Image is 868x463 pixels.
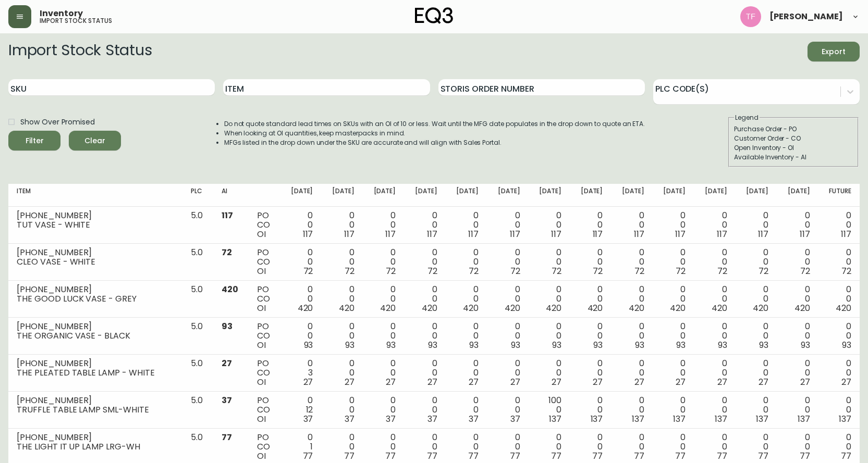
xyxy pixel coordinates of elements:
div: 0 0 [412,211,437,239]
span: 37 [510,413,520,425]
div: 0 0 [371,359,396,387]
div: 0 0 [578,359,603,387]
div: Customer Order - CO [734,134,853,143]
div: 0 0 [827,211,851,239]
div: 0 0 [412,322,437,350]
span: 420 [339,302,354,314]
span: 420 [670,302,686,314]
div: 0 0 [785,396,810,424]
div: 0 0 [827,285,851,313]
div: 0 1 [288,433,313,461]
img: logo [415,7,454,24]
span: [PERSON_NAME] [769,12,843,21]
div: 0 0 [537,248,561,276]
div: 0 0 [329,211,354,239]
span: 27 [345,376,354,388]
div: Available Inventory - AI [734,153,853,162]
span: 72 [800,265,810,277]
div: Filter [26,134,44,147]
span: 72 [759,265,768,277]
div: 0 0 [371,396,396,424]
span: 72 [386,265,396,277]
span: 420 [588,302,603,314]
span: 137 [673,413,686,425]
span: 77 [303,450,313,462]
span: OI [257,413,266,425]
div: 0 0 [702,359,727,387]
div: 0 0 [661,248,686,276]
div: PO CO [257,359,272,387]
div: [PHONE_NUMBER] [17,248,174,257]
div: 0 0 [702,396,727,424]
span: Show Over Promised [20,117,95,128]
div: THE ORGANIC VASE - BLACK [17,331,174,341]
span: 37 [222,394,232,406]
div: 0 0 [578,396,603,424]
div: 0 0 [371,322,396,350]
div: 0 0 [744,322,768,350]
span: 27 [593,376,603,388]
div: 0 0 [412,248,437,276]
div: 0 0 [288,322,313,350]
td: 5.0 [182,207,213,244]
span: 72 [676,265,686,277]
li: Do not quote standard lead times on SKUs with an OI of 10 or less. Wait until the MFG date popula... [224,119,645,129]
div: 0 0 [495,433,520,461]
div: 0 0 [744,285,768,313]
div: 0 0 [578,322,603,350]
th: [DATE] [487,184,528,207]
div: 0 0 [785,248,810,276]
div: 0 0 [827,433,851,461]
span: 72 [634,265,644,277]
span: 72 [552,265,561,277]
div: PO CO [257,396,272,424]
span: 77 [551,450,561,462]
div: [PHONE_NUMBER] [17,285,174,294]
td: 5.0 [182,355,213,392]
span: 27 [634,376,644,388]
span: 77 [634,450,644,462]
td: 5.0 [182,392,213,429]
div: 0 3 [288,359,313,387]
div: TUT VASE - WHITE [17,220,174,230]
th: PLC [182,184,213,207]
button: Export [808,42,860,61]
div: 0 0 [578,285,603,313]
span: 37 [469,413,479,425]
div: 0 0 [785,211,810,239]
div: 0 0 [619,248,644,276]
div: 0 0 [661,396,686,424]
div: 0 0 [785,322,810,350]
span: 93 [718,339,727,351]
span: OI [257,450,266,462]
h5: import stock status [40,18,112,24]
div: 0 0 [329,433,354,461]
span: 27 [552,376,561,388]
th: [DATE] [694,184,735,207]
span: 117 [303,228,313,240]
span: 77 [758,450,768,462]
div: 0 0 [495,396,520,424]
div: PO CO [257,433,272,461]
div: CLEO VASE - WHITE [17,257,174,267]
th: [DATE] [653,184,694,207]
span: 27 [386,376,396,388]
span: 93 [222,320,233,332]
span: 27 [676,376,686,388]
button: Filter [8,131,60,151]
div: [PHONE_NUMBER] [17,433,174,442]
th: [DATE] [446,184,487,207]
div: 0 0 [619,285,644,313]
div: [PHONE_NUMBER] [17,211,174,220]
div: 0 0 [827,359,851,387]
th: [DATE] [736,184,777,207]
span: 72 [222,246,232,258]
span: 420 [546,302,561,314]
th: [DATE] [611,184,652,207]
span: 72 [593,265,603,277]
li: When looking at OI quantities, keep masterpacks in mind. [224,129,645,138]
div: 0 0 [329,322,354,350]
span: 117 [593,228,603,240]
span: 117 [717,228,727,240]
div: 0 0 [827,322,851,350]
